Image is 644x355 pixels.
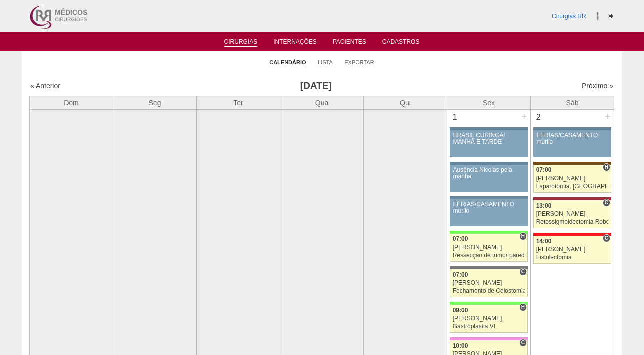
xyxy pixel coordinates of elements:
[170,79,462,93] h3: [DATE]
[536,175,609,182] div: [PERSON_NAME]
[531,110,546,125] div: 2
[453,244,525,251] div: [PERSON_NAME]
[536,166,552,173] span: 07:00
[450,196,528,199] div: Key: Aviso
[536,219,609,225] div: Retossigmoidectomia Robótica
[603,110,612,123] div: +
[450,130,528,157] a: BRASIL CURINGA/ MANHÃ E TARDE
[113,96,197,109] th: Seg
[519,232,527,240] span: Hospital
[450,165,528,192] a: Ausência Nicolas pela manhã
[519,268,527,276] span: Consultório
[333,38,366,48] a: Pacientes
[552,13,586,20] a: Cirurgias RR
[450,266,528,269] div: Key: Santa Catarina
[453,307,468,314] span: 09:00
[603,199,610,207] span: Consultório
[533,233,611,236] div: Key: Assunção
[453,342,468,349] span: 10:00
[364,96,447,109] th: Qui
[273,38,317,48] a: Internações
[453,252,525,259] div: Ressecção de tumor parede abdominal pélvica
[519,339,527,347] span: Consultório
[453,132,525,145] div: BRASIL CURINGA/ MANHÃ E TARDE
[450,162,528,165] div: Key: Aviso
[447,110,463,125] div: 1
[450,231,528,234] div: Key: Brasil
[450,337,528,340] div: Key: Albert Einstein
[453,288,525,294] div: Fechamento de Colostomia ou Enterostomia
[453,280,525,286] div: [PERSON_NAME]
[450,305,528,333] a: H 09:00 [PERSON_NAME] Gastroplastia VL
[450,269,528,297] a: C 07:00 [PERSON_NAME] Fechamento de Colostomia ou Enterostomia
[453,201,525,214] div: FÉRIAS/CASAMENTO murilo
[531,96,614,109] th: Sáb
[450,199,528,226] a: FÉRIAS/CASAMENTO murilo
[536,238,552,245] span: 14:00
[533,127,611,130] div: Key: Aviso
[536,211,609,217] div: [PERSON_NAME]
[344,59,374,66] a: Exportar
[533,200,611,228] a: C 13:00 [PERSON_NAME] Retossigmoidectomia Robótica
[30,82,60,90] a: « Anterior
[519,303,527,311] span: Hospital
[450,234,528,262] a: H 07:00 [PERSON_NAME] Ressecção de tumor parede abdominal pélvica
[450,127,528,130] div: Key: Aviso
[533,236,611,264] a: C 14:00 [PERSON_NAME] Fistulectomia
[582,82,613,90] a: Próximo »
[453,271,468,278] span: 07:00
[536,202,552,209] span: 13:00
[224,38,258,47] a: Cirurgias
[533,162,611,165] div: Key: Santa Joana
[197,96,280,109] th: Ter
[453,167,525,180] div: Ausência Nicolas pela manhã
[453,235,468,242] span: 07:00
[533,130,611,157] a: FÉRIAS/CASAMENTO murilo
[382,38,420,48] a: Cadastros
[536,246,609,253] div: [PERSON_NAME]
[536,183,609,190] div: Laparotomia, [GEOGRAPHIC_DATA], Drenagem, Bridas
[450,302,528,305] div: Key: Brasil
[447,96,531,109] th: Sex
[453,323,525,330] div: Gastroplastia VL
[533,197,611,200] div: Key: Sírio Libanês
[280,96,364,109] th: Qua
[520,110,528,123] div: +
[453,315,525,322] div: [PERSON_NAME]
[537,132,608,145] div: FÉRIAS/CASAMENTO murilo
[30,96,113,109] th: Dom
[603,234,610,242] span: Consultório
[318,59,333,66] a: Lista
[536,254,609,261] div: Fistulectomia
[533,165,611,193] a: H 07:00 [PERSON_NAME] Laparotomia, [GEOGRAPHIC_DATA], Drenagem, Bridas
[603,163,610,171] span: Hospital
[608,13,613,19] i: Sair
[269,59,306,66] a: Calendário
